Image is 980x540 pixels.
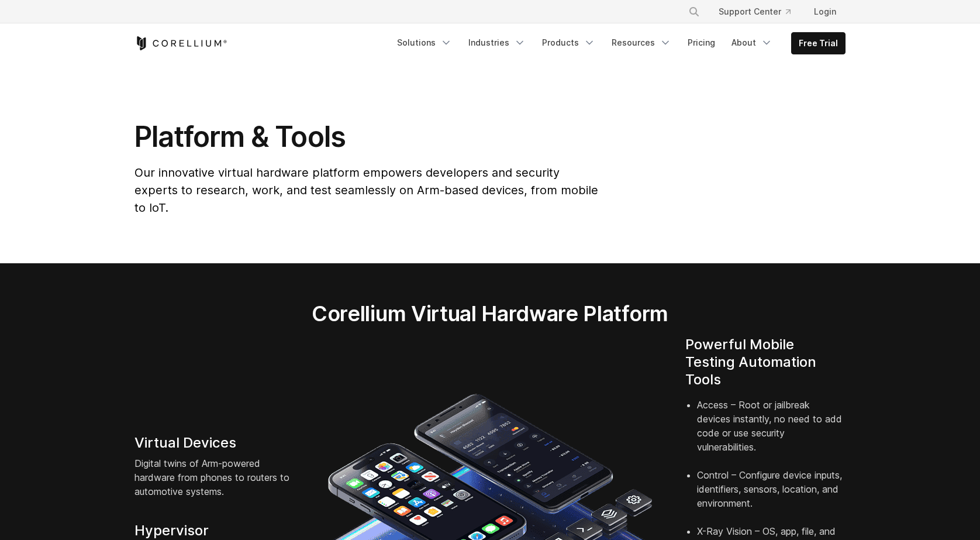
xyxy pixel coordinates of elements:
a: About [724,32,779,53]
span: Our innovative virtual hardware platform empowers developers and security experts to research, wo... [134,166,598,215]
h4: Virtual Devices [134,434,295,452]
a: Resources [605,32,678,53]
a: Free Trial [792,33,845,54]
a: Support Center [709,1,800,22]
a: Pricing [681,32,722,53]
a: Solutions [390,32,459,53]
button: Search [684,1,705,22]
a: Industries [461,32,533,53]
div: Navigation Menu [390,32,846,54]
h1: Platform & Tools [134,119,601,154]
h4: Powerful Mobile Testing Automation Tools [685,336,846,388]
h2: Corellium Virtual Hardware Platform [257,301,723,326]
li: Control – Configure device inputs, identifiers, sensors, location, and environment. [697,468,846,524]
a: Corellium Home [134,36,227,50]
a: Login [805,1,846,22]
a: Products [535,32,602,53]
li: Access – Root or jailbreak devices instantly, no need to add code or use security vulnerabilities. [697,398,846,468]
p: Digital twins of Arm-powered hardware from phones to routers to automotive systems. [134,456,295,498]
h4: Hypervisor [134,522,295,539]
div: Navigation Menu [674,1,846,22]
